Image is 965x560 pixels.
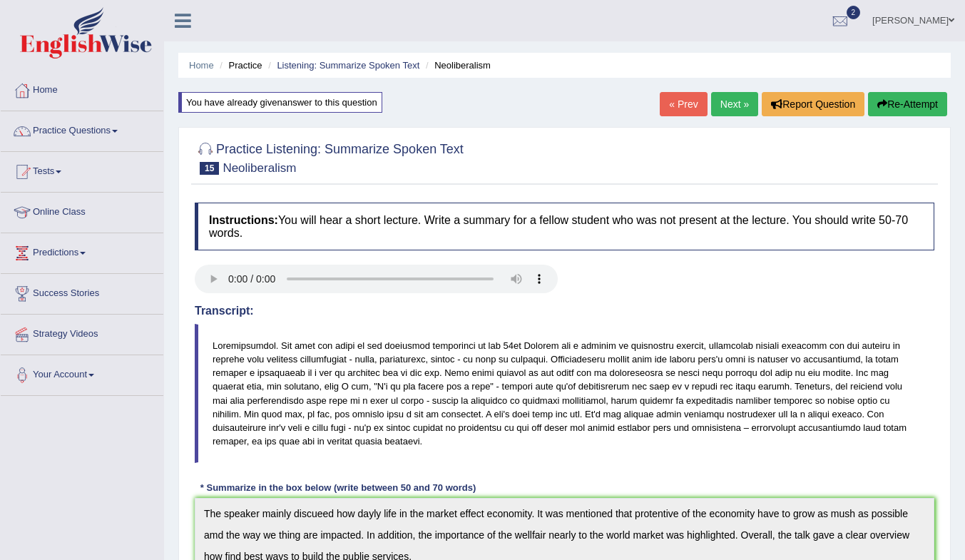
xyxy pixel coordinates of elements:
a: Your Account [1,355,163,391]
a: Home [1,71,163,106]
a: Listening: Summarize Spoken Text [277,60,419,71]
small: Neoliberalism [223,161,296,175]
a: Tests [1,152,163,188]
span: 15 [200,162,219,175]
button: Report Question [762,92,864,116]
li: Practice [216,58,262,72]
a: « Prev [660,92,707,116]
li: Neoliberalism [422,58,491,72]
a: Strategy Videos [1,315,163,350]
a: Success Stories [1,274,163,310]
blockquote: Loremipsumdol. Sit amet con adipi el sed doeiusmod temporinci ut lab 54et Dolorem ali e adminim v... [195,324,934,463]
button: Re-Attempt [868,92,947,116]
div: You have already given answer to this question [178,92,382,113]
a: Online Class [1,193,163,228]
b: Instructions: [209,214,278,226]
a: Practice Questions [1,111,163,147]
a: Home [189,60,214,71]
a: Predictions [1,233,163,269]
h4: Transcript: [195,305,934,317]
a: Next » [711,92,758,116]
span: 2 [847,6,861,19]
h2: Practice Listening: Summarize Spoken Text [195,139,464,175]
div: * Summarize in the box below (write between 50 and 70 words) [195,481,481,494]
h4: You will hear a short lecture. Write a summary for a fellow student who was not present at the le... [195,203,934,250]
